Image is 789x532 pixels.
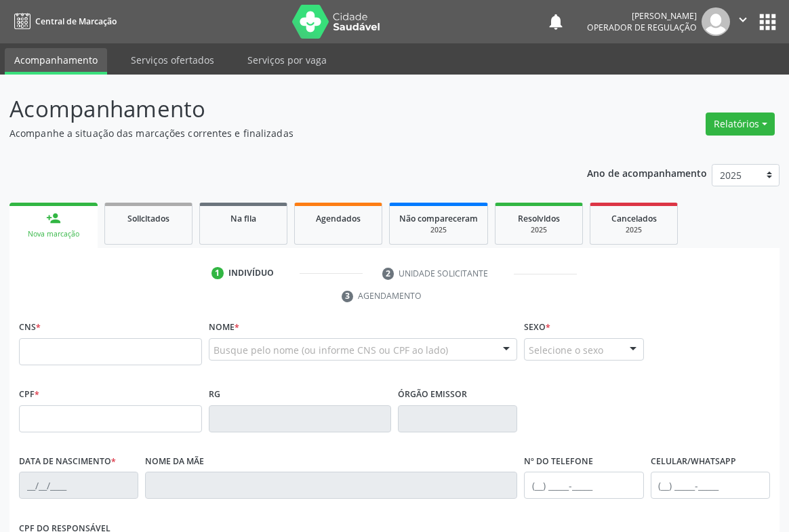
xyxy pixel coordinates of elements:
p: Acompanhe a situação das marcações correntes e finalizadas [9,126,548,140]
div: 1 [211,267,224,279]
div: person_add [46,211,61,226]
input: (__) _____-_____ [524,472,643,499]
div: 2025 [505,225,573,235]
a: Serviços ofertados [121,48,224,72]
button:  [730,7,756,36]
input: (__) _____-_____ [651,472,770,499]
i:  [735,12,750,27]
a: Acompanhamento [5,48,107,75]
span: Agendados [316,213,361,224]
a: Central de Marcação [9,10,117,33]
a: Serviços por vaga [238,48,336,72]
label: CNS [19,317,41,338]
span: Não compareceram [399,213,478,224]
img: img [702,7,730,36]
div: [PERSON_NAME] [587,10,697,22]
input: __/__/____ [19,472,138,499]
label: Órgão emissor [398,384,467,405]
button: apps [756,10,780,34]
span: Central de Marcação [35,16,117,27]
label: Celular/WhatsApp [651,451,736,472]
label: Nome [209,317,239,338]
button: Relatórios [706,112,775,136]
label: Sexo [524,317,550,338]
span: Selecione o sexo [529,343,603,357]
p: Ano de acompanhamento [587,164,707,181]
div: Indivíduo [228,267,274,279]
label: Nº do Telefone [524,451,593,472]
span: Na fila [230,213,256,224]
label: Nome da mãe [145,451,204,472]
label: RG [209,384,220,405]
label: Data de nascimento [19,451,116,472]
span: Busque pelo nome (ou informe CNS ou CPF ao lado) [214,343,448,357]
span: Cancelados [611,213,657,224]
span: Operador de regulação [587,22,697,33]
div: 2025 [600,225,668,235]
div: 2025 [399,225,478,235]
button: notifications [546,12,565,31]
span: Resolvidos [518,213,560,224]
div: Nova marcação [19,229,88,239]
span: Solicitados [127,213,169,224]
label: CPF [19,384,39,405]
p: Acompanhamento [9,92,548,126]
